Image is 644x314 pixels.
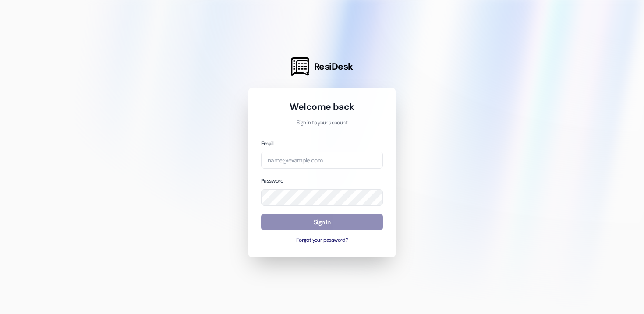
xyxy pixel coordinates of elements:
button: Sign In [261,214,383,231]
span: ResiDesk [314,60,353,73]
p: Sign in to your account [261,119,383,127]
label: Email [261,140,273,147]
img: ResiDesk Logo [291,57,309,76]
h1: Welcome back [261,101,383,113]
input: name@example.com [261,152,383,169]
button: Forgot your password? [261,236,383,244]
label: Password [261,177,283,184]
